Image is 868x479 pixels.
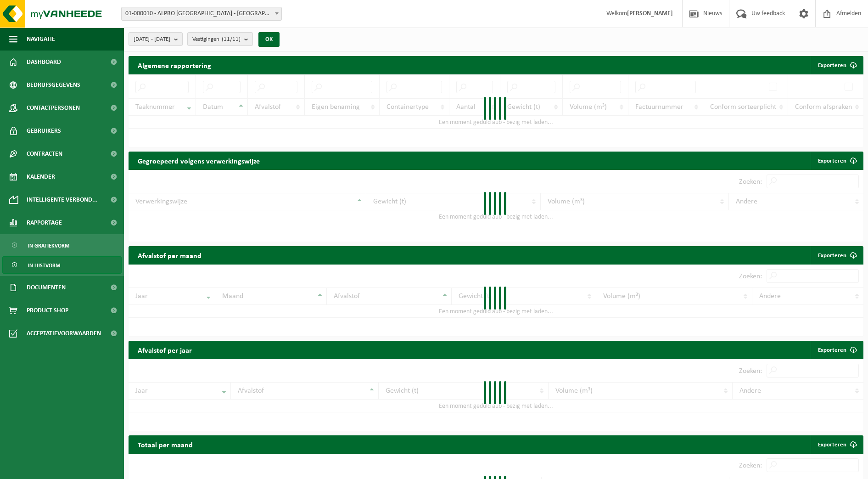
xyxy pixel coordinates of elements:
span: Intelligente verbond... [27,188,98,211]
button: Exporteren [811,56,862,74]
h2: Gegroepeerd volgens verwerkingswijze [129,152,269,169]
a: In grafiekvorm [2,237,122,254]
span: Documenten [27,276,66,299]
button: Vestigingen(11/11) [187,32,253,46]
count: (11/11) [222,36,241,42]
span: Product Shop [27,299,68,322]
a: Exporteren [811,246,862,265]
h2: Afvalstof per maand [129,246,211,264]
h2: Afvalstof per jaar [129,341,201,359]
a: Exporteren [811,435,862,454]
span: Gebruikers [27,119,61,142]
h2: Algemene rapportering [129,56,220,74]
span: Contactpersonen [27,96,80,119]
span: Acceptatievoorwaarden [27,322,101,345]
h2: Totaal per maand [129,435,202,453]
span: Rapportage [27,211,62,234]
button: [DATE] - [DATE] [129,32,183,46]
span: Kalender [27,165,55,188]
strong: [PERSON_NAME] [627,10,673,17]
a: Exporteren [811,152,862,170]
span: 01-000010 - ALPRO NV - WEVELGEM [121,7,282,21]
span: Navigatie [27,28,55,51]
span: Bedrijfsgegevens [27,73,80,96]
span: 01-000010 - ALPRO NV - WEVELGEM [122,7,281,20]
a: Exporteren [811,341,862,359]
span: In lijstvorm [28,257,60,274]
span: [DATE] - [DATE] [134,33,170,46]
span: Dashboard [27,51,61,73]
button: OK [258,32,280,47]
span: Vestigingen [192,33,241,46]
span: Contracten [27,142,62,165]
a: In lijstvorm [2,256,122,274]
span: In grafiekvorm [28,237,69,254]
